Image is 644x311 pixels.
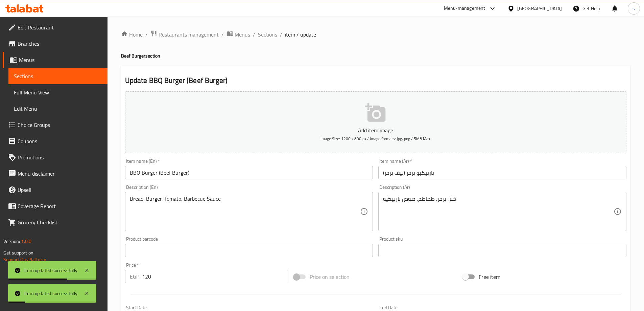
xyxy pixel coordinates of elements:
[3,52,108,68] a: Menus
[121,52,630,59] h4: Beef Burger section
[145,30,148,39] li: /
[258,30,277,39] a: Sections
[226,30,250,39] a: Menus
[310,273,350,281] span: Price on selection
[18,202,102,210] span: Coverage Report
[121,30,143,39] a: Home
[18,137,102,145] span: Coupons
[125,244,373,257] input: Please enter product barcode
[19,56,102,64] span: Menus
[3,117,108,133] a: Choice Groups
[8,84,108,101] a: Full Menu View
[235,30,250,39] span: Menus
[280,30,282,39] li: /
[378,244,626,257] input: Please enter product sku
[18,121,102,129] span: Choice Groups
[24,267,77,274] div: Item updated successfully
[320,135,431,142] span: Image Size: 1200 x 800 px / Image formats: jpg, png / 5MB Max.
[18,23,102,31] span: Edit Restaurant
[3,165,108,182] a: Menu disclaimer
[150,30,219,39] a: Restaurants management
[142,270,289,283] input: Please enter price
[3,198,108,214] a: Coverage Report
[444,4,485,13] div: Menu-management
[8,101,108,117] a: Edit Menu
[517,5,562,12] div: [GEOGRAPHIC_DATA]
[18,218,102,226] span: Grocery Checklist
[253,30,255,39] li: /
[3,133,108,149] a: Coupons
[125,166,373,179] input: Enter name En
[130,272,139,281] p: EGP
[130,196,360,228] textarea: Bread, Burger, Tomato, Barbecue Sauce
[21,237,31,246] span: 1.0.0
[125,91,626,153] button: Add item imageImage Size: 1200 x 800 px / Image formats: jpg, png / 5MB Max.
[18,153,102,161] span: Promotions
[633,5,635,12] span: s
[3,149,108,165] a: Promotions
[14,72,102,80] span: Sections
[3,182,108,198] a: Upsell
[121,30,630,39] nav: breadcrumb
[159,30,219,39] span: Restaurants management
[3,255,46,264] a: Support.OpsPlatform
[14,105,102,113] span: Edit Menu
[3,237,20,246] span: Version:
[18,40,102,48] span: Branches
[125,75,626,86] h2: Update BBQ Burger (Beef Burger)
[383,196,614,228] textarea: خبز, برجر, طماطم, صوص باربيكيو
[479,273,500,281] span: Free item
[24,290,77,297] div: Item updated successfully
[18,186,102,194] span: Upsell
[3,19,108,36] a: Edit Restaurant
[18,170,102,178] span: Menu disclaimer
[378,166,626,179] input: Enter name Ar
[3,36,108,52] a: Branches
[14,88,102,96] span: Full Menu View
[221,30,224,39] li: /
[136,126,616,134] p: Add item image
[3,248,34,257] span: Get support on:
[3,214,108,230] a: Grocery Checklist
[285,30,316,39] span: item / update
[8,68,108,84] a: Sections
